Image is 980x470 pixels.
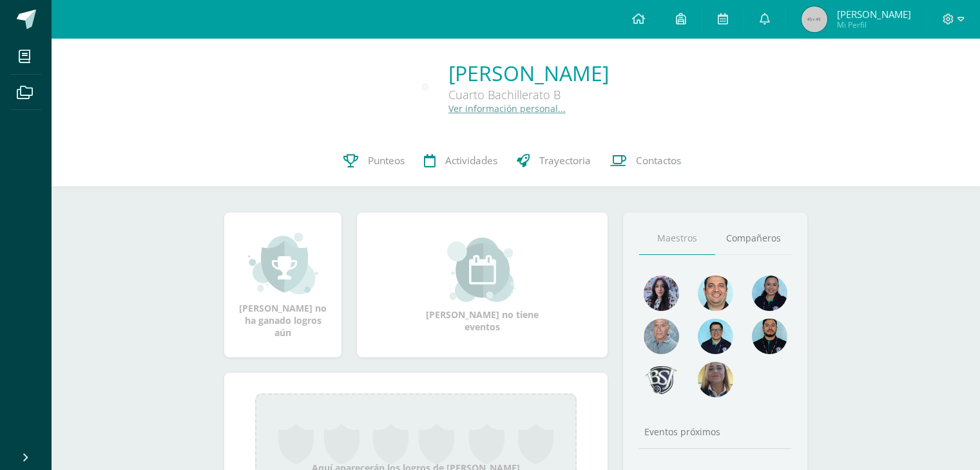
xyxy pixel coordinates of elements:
a: Actividades [414,135,507,187]
a: Contactos [600,135,691,187]
img: 677c00e80b79b0324b531866cf3fa47b.png [698,276,733,311]
div: [PERSON_NAME] no ha ganado logros aún [237,231,329,339]
a: [PERSON_NAME] [448,59,609,87]
a: Ver información personal... [448,102,566,115]
span: Contactos [636,154,681,167]
img: d483e71d4e13296e0ce68ead86aec0b8.png [644,362,679,397]
a: Trayectoria [507,135,600,187]
img: aa9857ee84d8eb936f6c1e33e7ea3df6.png [698,362,733,397]
img: 2207c9b573316a41e74c87832a091651.png [752,319,787,354]
span: Punteos [368,154,405,167]
img: event_small.png [447,238,517,302]
span: [PERSON_NAME] [837,8,911,21]
a: Punteos [334,135,414,187]
div: Eventos próximos [639,426,791,438]
span: Trayectoria [539,154,591,167]
div: [PERSON_NAME] no tiene eventos [418,238,547,333]
img: 55ac31a88a72e045f87d4a648e08ca4b.png [644,319,679,354]
img: 31702bfb268df95f55e840c80866a926.png [644,276,679,311]
a: Maestros [639,222,715,255]
a: Compañeros [715,222,791,255]
span: Actividades [445,154,497,167]
img: 45x45 [802,6,827,32]
img: 4fefb2d4df6ade25d47ae1f03d061a50.png [752,276,787,311]
div: Cuarto Bachillerato B [448,87,609,102]
span: Mi Perfil [837,19,911,30]
img: d220431ed6a2715784848fdc026b3719.png [698,319,733,354]
img: achievement_small.png [248,231,318,296]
